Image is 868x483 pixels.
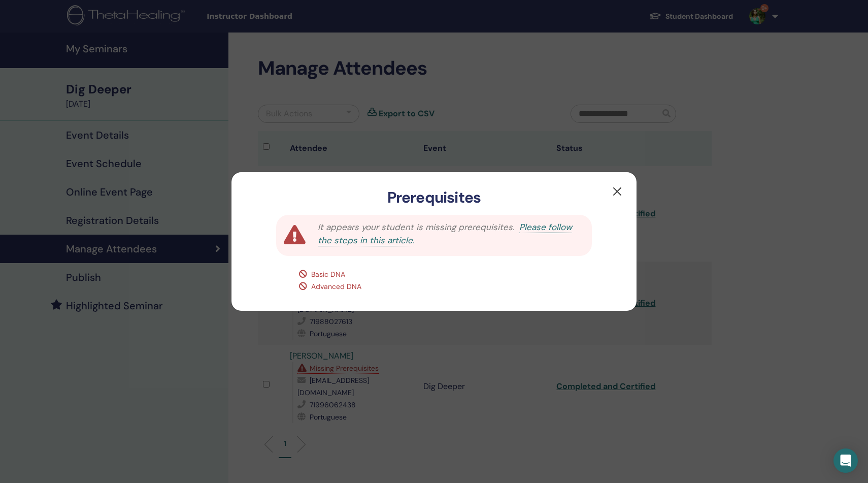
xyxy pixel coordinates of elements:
[248,188,620,207] h3: Prerequisites
[318,221,514,233] span: It appears your student is missing prerequisites.
[311,270,345,279] span: Basic DNA
[311,282,361,291] span: Advanced DNA
[318,221,572,246] a: Please follow the steps in this article.
[833,448,858,473] div: Open Intercom Messenger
